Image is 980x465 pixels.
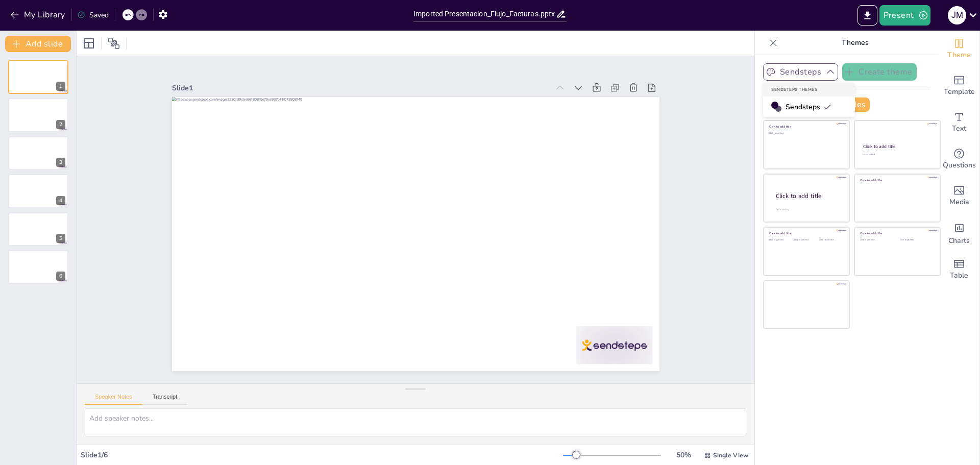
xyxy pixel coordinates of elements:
[842,63,917,81] button: Create theme
[819,239,842,241] div: Click to add text
[5,36,71,52] button: Add slide
[939,178,979,214] div: Add images, graphics, shapes or video
[949,197,969,208] span: Media
[939,214,979,251] div: Add charts and graphs
[769,132,842,135] div: Click to add text
[863,143,931,150] div: Click to add title
[900,239,932,241] div: Click to add text
[8,250,68,284] div: 6
[944,86,975,97] span: Template
[763,83,855,96] div: Sendsteps Themes
[56,196,65,205] div: 4
[413,7,556,21] input: Insert title
[56,272,65,281] div: 6
[952,123,966,134] span: Text
[860,178,933,182] div: Click to add title
[948,5,966,26] button: J M
[296,321,672,370] div: Slide 1
[8,174,68,208] div: 4
[939,31,979,67] div: Change the overall theme
[863,154,930,156] div: Click to add text
[939,67,979,104] div: Add ready made slides
[81,35,97,52] div: Layout
[769,231,842,235] div: Click to add title
[786,102,831,112] span: Sendsteps
[8,98,68,132] div: 2
[108,37,120,50] span: Position
[939,141,979,178] div: Get real-time input from your audience
[56,234,65,243] div: 5
[939,251,979,288] div: Add a table
[947,50,971,61] span: Theme
[8,60,68,94] div: 1
[713,451,748,459] span: Single View
[763,63,838,81] button: Sendsteps
[8,212,68,246] div: 5
[939,104,979,141] div: Add text boxes
[142,394,188,405] button: Transcript
[950,270,968,281] span: Table
[943,160,976,171] span: Questions
[81,450,563,460] div: Slide 1 / 6
[769,239,792,241] div: Click to add text
[56,158,65,167] div: 3
[948,6,966,25] div: J M
[776,191,841,200] div: Click to add title
[879,5,930,26] button: Present
[781,31,928,55] p: Themes
[794,239,817,241] div: Click to add text
[860,231,933,235] div: Click to add title
[85,394,142,405] button: Speaker Notes
[671,450,696,460] div: 50 %
[56,82,65,91] div: 1
[860,239,892,241] div: Click to add text
[77,10,109,20] div: Saved
[948,235,970,247] span: Charts
[8,136,68,170] div: 3
[776,208,840,211] div: Click to add body
[8,7,69,23] button: My Library
[857,5,877,26] button: Export to PowerPoint
[56,120,65,129] div: 2
[769,125,842,129] div: Click to add title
